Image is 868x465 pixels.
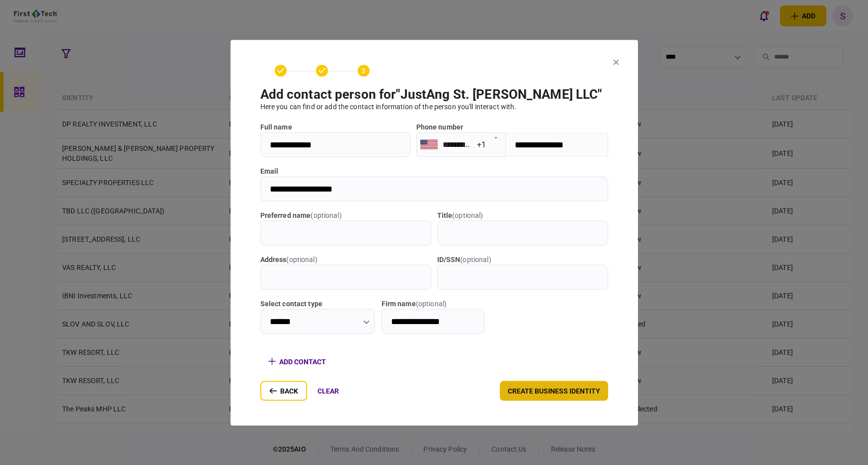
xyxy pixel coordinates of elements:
span: ( optional ) [460,255,491,263]
span: ( optional ) [452,211,483,219]
label: Select contact type [260,298,375,309]
label: title [437,210,608,220]
label: email [260,166,608,176]
button: clear [310,381,347,400]
label: full name [260,122,410,132]
button: Open [489,131,503,144]
img: us [420,140,438,149]
input: Select contact type [260,309,375,333]
input: email [260,176,608,201]
button: add contact [260,352,334,371]
h1: add contact person for " JustAng St. [PERSON_NAME] LLC " [260,86,608,101]
label: Phone number [416,123,464,131]
label: address [260,254,431,265]
input: title [437,220,608,245]
label: firm name [382,298,484,309]
button: back [260,381,307,400]
div: here you can find or add the contact information of the person you'll interact with . [260,101,608,112]
input: address [260,265,431,289]
input: full name [260,132,410,157]
input: Preferred name [260,220,431,245]
input: ID/SSN [437,265,608,289]
label: Preferred name [260,210,431,220]
text: 3 [362,67,365,74]
input: firm name [382,309,484,333]
button: create business identity [500,381,608,400]
label: ID/SSN [437,254,608,265]
div: +1 [477,138,486,150]
span: ( optional ) [416,299,447,307]
span: ( optional ) [311,211,341,219]
span: ( optional ) [286,255,317,263]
